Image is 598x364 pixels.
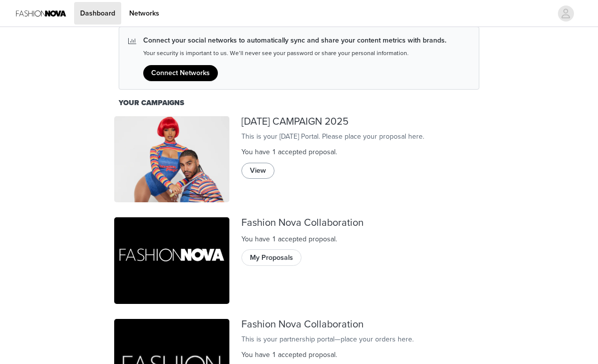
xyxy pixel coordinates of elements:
[241,218,484,229] div: Fashion Nova Collaboration
[16,2,66,25] img: Fashion Nova Logo
[241,334,484,345] div: This is your partnership portal—place your orders here.
[114,117,229,203] img: Fashion Nova
[143,36,446,46] p: Connect your social networks to automatically sync and share your content metrics with brands.
[241,163,274,179] button: View
[143,50,446,58] p: Your security is important to us. We’ll never see your password or share your personal information.
[74,2,121,25] a: Dashboard
[241,164,274,172] a: View
[241,117,484,128] div: [DATE] CAMPAIGN 2025
[561,6,570,22] div: avatar
[241,319,484,331] div: Fashion Nova Collaboration
[241,132,484,142] div: This is your [DATE] Portal. Please place your proposal here.
[241,148,337,157] span: You have 1 accepted proposal .
[241,250,302,266] button: My Proposals
[241,351,337,359] span: You have 1 accepted proposal .
[241,235,337,244] span: You have 1 accepted proposal .
[123,2,165,25] a: Networks
[114,218,229,304] img: Fashion Nova
[143,66,218,82] button: Connect Networks
[119,98,479,109] div: Your Campaigns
